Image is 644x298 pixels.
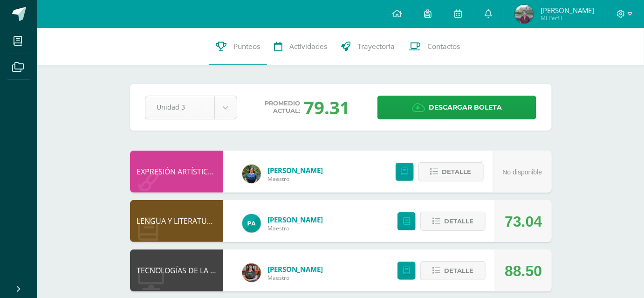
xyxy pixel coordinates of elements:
span: Punteos [233,42,260,51]
span: Detalle [444,262,473,279]
span: Maestro [268,175,323,183]
a: [PERSON_NAME] [268,215,323,224]
a: Contactos [402,28,467,65]
span: Unidad 3 [157,96,203,118]
a: Trayectoria [334,28,402,65]
a: Descargar boleta [377,96,536,119]
img: 36627948da5af62e6e4d36ba7d792ec8.png [242,165,261,183]
div: LENGUA Y LITERATURA 5 [130,200,223,242]
a: [PERSON_NAME] [268,264,323,274]
img: 62f64d9dbf1f0d1797a76da7a222e997.png [515,5,534,23]
div: 79.31 [304,95,350,119]
button: Detalle [420,212,486,231]
span: Mi Perfil [541,14,594,22]
div: 88.50 [505,250,542,292]
span: Contactos [427,42,460,51]
button: Detalle [418,162,484,181]
span: No disponible [503,168,542,176]
a: Punteos [209,28,267,65]
div: TECNOLOGÍAS DE LA INFORMACIÓN Y LA COMUNICACIÓN 5 [130,249,223,291]
span: Descargar boleta [429,96,502,119]
span: [PERSON_NAME] [541,6,594,15]
button: Detalle [420,261,486,280]
span: Actividades [289,42,327,51]
div: EXPRESIÓN ARTÍSTICA (MOVIMIENTO) [130,151,223,193]
span: Detalle [444,213,473,230]
span: Promedio actual: [265,100,300,115]
img: 53dbe22d98c82c2b31f74347440a2e81.png [242,214,261,233]
span: Detalle [442,163,472,180]
img: 60a759e8b02ec95d430434cf0c0a55c7.png [242,263,261,282]
div: 73.04 [505,201,542,243]
a: [PERSON_NAME] [268,166,323,175]
a: Unidad 3 [145,96,237,119]
span: Maestro [268,274,323,282]
span: Trayectoria [357,42,395,51]
span: Maestro [268,224,323,232]
a: Actividades [267,28,334,65]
